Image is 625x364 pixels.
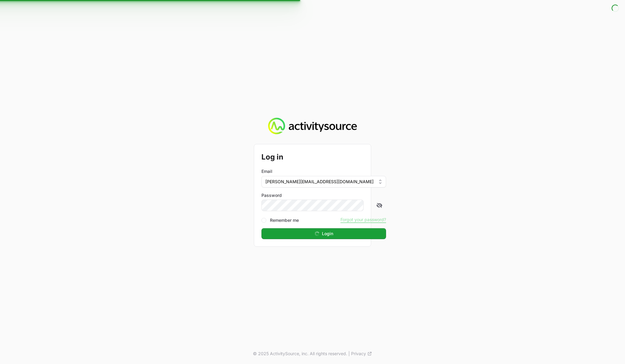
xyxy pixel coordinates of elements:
[265,179,374,185] span: [PERSON_NAME][EMAIL_ADDRESS][DOMAIN_NAME]
[261,228,386,239] button: Login
[268,118,357,135] img: Activity Source
[253,351,347,357] p: © 2025 ActivitySource, inc. All rights reserved.
[261,192,386,198] label: Password
[322,230,333,237] span: Login
[261,176,386,187] button: [PERSON_NAME][EMAIL_ADDRESS][DOMAIN_NAME]
[351,351,372,357] a: Privacy
[261,168,272,174] label: Email
[261,152,386,163] h2: Log in
[348,351,350,357] span: |
[270,217,299,223] label: Remember me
